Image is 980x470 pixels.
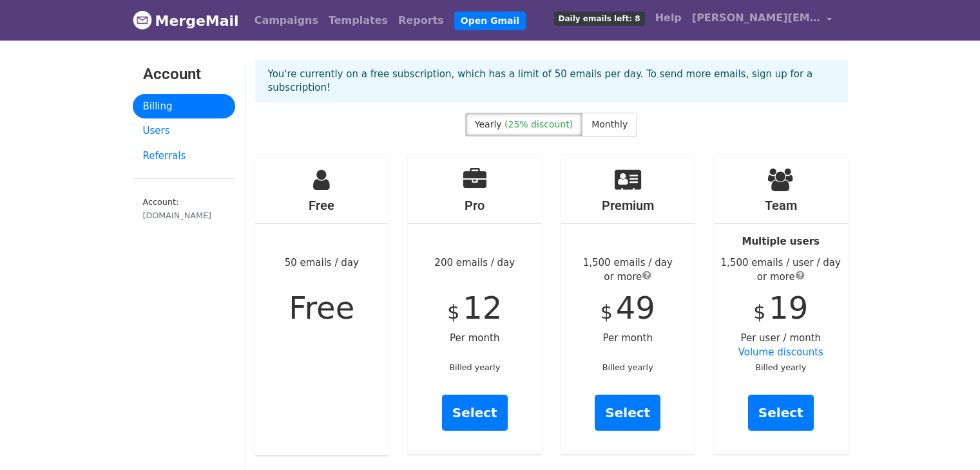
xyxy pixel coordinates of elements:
a: Volume discounts [738,346,823,358]
a: Billing [133,94,235,119]
img: MergeMail logo [133,10,152,30]
span: 12 [463,290,502,326]
a: MergeMail [133,7,239,34]
a: Help [650,5,687,31]
a: Campaigns [249,8,323,33]
div: 1,500 emails / user / day or more [714,256,848,285]
a: Daily emails left: 8 [549,5,650,31]
span: $ [447,301,459,323]
span: Free [289,290,354,326]
span: (25% discount) [504,119,573,129]
div: Per month [561,155,695,454]
div: [DOMAIN_NAME] [143,209,225,221]
span: Monthly [591,119,628,129]
small: Billed yearly [602,362,653,372]
a: Select [442,395,508,431]
h3: Account [143,65,225,84]
h4: Premium [561,198,695,213]
a: Select [748,395,814,431]
a: Referrals [133,144,235,169]
div: 200 emails / day Per month [408,155,542,454]
a: [PERSON_NAME][EMAIL_ADDRESS][DOMAIN_NAME] [687,5,838,35]
small: Billed yearly [755,362,806,372]
strong: Multiple users [742,236,820,247]
a: Users [133,118,235,144]
span: 19 [769,290,808,326]
a: Templates [323,8,393,33]
a: Select [595,395,660,431]
span: [PERSON_NAME][EMAIL_ADDRESS][DOMAIN_NAME] [692,10,821,26]
span: Yearly [475,119,502,129]
h4: Free [255,198,389,213]
small: Account: [143,197,225,221]
div: Per user / month [714,155,848,454]
a: Open Gmail [454,12,526,30]
span: $ [753,301,765,323]
small: Billed yearly [449,362,500,372]
span: 49 [616,290,655,326]
div: 50 emails / day [255,155,389,455]
span: Daily emails left: 8 [554,12,645,26]
h4: Team [714,198,848,213]
a: Reports [393,8,449,33]
p: You're currently on a free subscription, which has a limit of 50 emails per day. To send more ema... [268,68,835,95]
div: 1,500 emails / day or more [561,256,695,285]
h4: Pro [408,198,542,213]
span: $ [600,301,613,323]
